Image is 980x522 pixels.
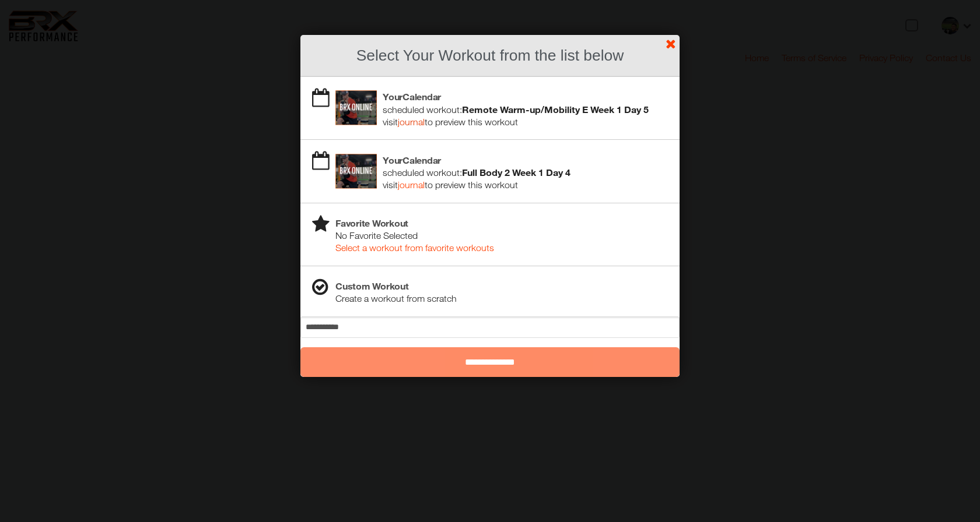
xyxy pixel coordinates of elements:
[335,90,377,125] img: ios_large.PNG
[462,167,570,178] b: Full Body 2 Week 1 Day 4
[335,230,668,254] div: No Favorite Selected
[335,90,668,103] h4: Your Calendar
[335,116,668,128] div: visit to preview this workout
[335,154,668,167] h4: Your Calendar
[335,280,668,292] h4: Custom Workout
[335,104,668,116] div: scheduled workout:
[335,292,668,305] div: Create a workout from scratch
[335,167,668,179] div: scheduled workout:
[335,217,668,230] h4: Favorite Workout
[335,154,377,189] img: ios_large.PNG
[318,45,662,66] h2: Select Your Workout from the list below
[398,179,425,190] a: journal
[335,179,668,191] div: visit to preview this workout
[398,117,425,127] a: journal
[335,242,494,253] a: Select a workout from favorite workouts
[462,104,649,115] b: Remote Warm-up/Mobility E Week 1 Day 5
